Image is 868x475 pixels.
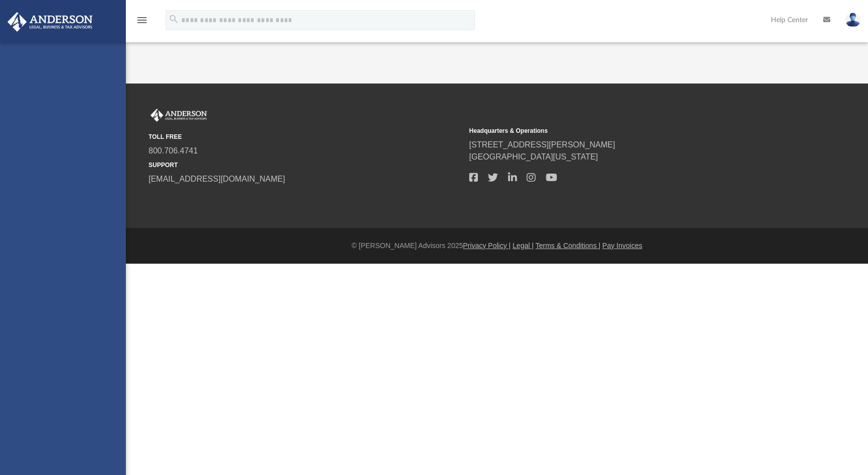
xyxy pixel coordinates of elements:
[536,242,601,250] a: Terms & Conditions |
[168,14,179,25] i: search
[149,161,462,170] small: SUPPORT
[469,126,783,135] small: Headquarters & Operations
[463,242,511,250] a: Privacy Policy |
[136,19,148,26] a: menu
[845,13,860,27] img: User Pic
[149,146,198,155] a: 800.706.4741
[513,242,534,250] a: Legal |
[469,140,615,149] a: [STREET_ADDRESS][PERSON_NAME]
[469,152,598,161] a: [GEOGRAPHIC_DATA][US_STATE]
[126,241,868,251] div: © [PERSON_NAME] Advisors 2025
[602,242,642,250] a: Pay Invoices
[149,132,462,141] small: TOLL FREE
[149,175,285,183] a: [EMAIL_ADDRESS][DOMAIN_NAME]
[136,14,148,26] i: menu
[149,109,209,122] img: Anderson Advisors Platinum Portal
[5,12,96,32] img: Anderson Advisors Platinum Portal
